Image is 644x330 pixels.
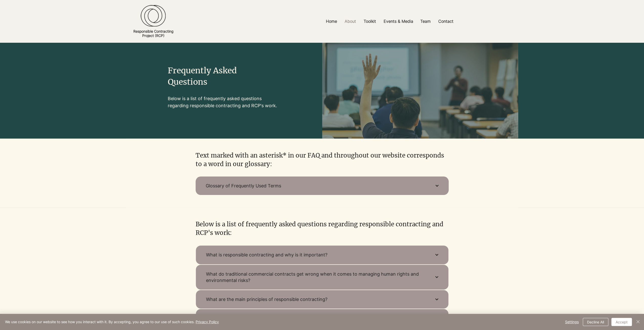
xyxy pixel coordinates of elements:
[133,29,173,38] a: Responsible ContractingProject (RCP)
[196,290,449,309] button: What are the main principles of responsible contracting?
[168,65,237,87] span: Frequently Asked Questions
[323,16,340,27] p: Home
[436,16,456,27] p: Contact
[611,318,632,326] button: Accept
[206,296,425,302] span: What are the main principles of responsible contracting?
[418,16,433,27] p: Team
[196,320,219,324] a: Privacy Policy
[206,252,425,258] span: What is responsible contracting and why is it important?
[196,245,449,264] button: What is responsible contracting and why is it important?
[635,319,641,325] img: Close
[417,16,434,27] a: Team
[322,16,341,27] a: Home
[434,16,457,27] a: Contact
[381,16,416,27] p: Events & Media
[342,16,359,27] p: About
[565,318,579,326] span: Settings
[341,16,360,27] a: About
[635,318,641,326] button: Close
[360,16,380,27] a: Toolkit
[196,177,449,195] button: Glossary of Frequently Used Terms
[361,16,379,27] p: Toolkit
[583,318,608,326] button: Decline All
[196,220,449,237] h2: Below is a list of frequently asked questions regarding responsible contracting and RCP's work:
[206,183,425,189] span: Glossary of Frequently Used Terms
[380,16,417,27] a: Events & Media
[196,151,449,168] h2: Text marked with an asterisk* in our FAQ and throughout our website corresponds to a word in our ...
[5,320,219,324] span: We use cookies on our website to see how you interact with it. By accepting, you agree to our use...
[196,265,449,290] button: What do traditional commercial contracts get wrong when it comes to managing human rights and env...
[168,95,278,109] p: Below is a list of frequently asked questions regarding responsible contracting and RCP's work.
[322,43,518,187] img: interaction in class
[261,16,518,27] nav: Site
[206,271,425,283] span: What do traditional commercial contracts get wrong when it comes to managing human rights and env...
